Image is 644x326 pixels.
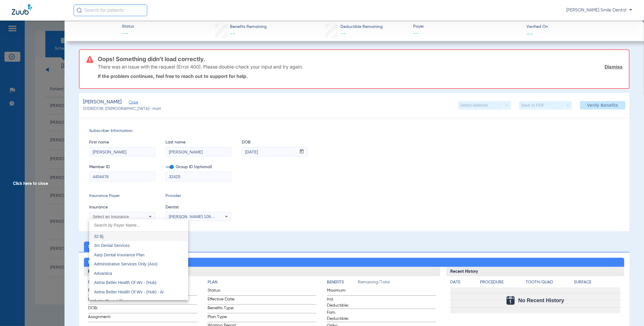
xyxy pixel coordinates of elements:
[94,280,156,285] span: Aetna Better Health Of Wv - (Hub)
[94,262,158,266] span: Administrative Services Only (Aso)
[94,271,112,276] span: Advantica
[94,253,144,257] span: Aarp Dental Insurance Plan
[94,299,129,303] span: Aetna Dental Plans
[615,298,644,326] iframe: Chat Widget
[89,219,188,231] input: dropdown search
[94,234,103,239] span: 32 Bj
[94,290,164,294] span: Aetna Better Health Of Wv - (Hub) - Ai
[94,243,130,248] span: 3m Dental Services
